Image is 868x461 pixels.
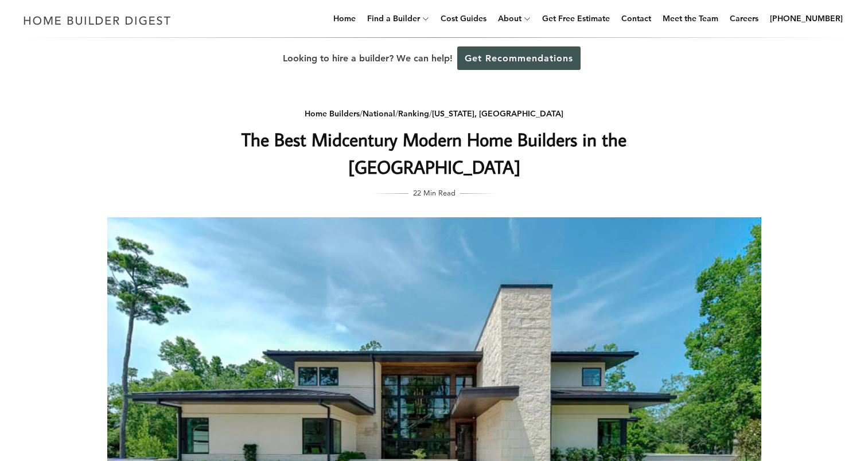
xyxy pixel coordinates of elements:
[432,108,563,119] a: [US_STATE], [GEOGRAPHIC_DATA]
[457,46,581,70] a: Get Recommendations
[398,108,429,119] a: Ranking
[205,126,663,181] h1: The Best Midcentury Modern Home Builders in the [GEOGRAPHIC_DATA]
[305,108,360,119] a: Home Builders
[18,9,176,32] img: Home Builder Digest
[205,107,663,121] div: / / /
[413,186,456,199] span: 22 Min Read
[363,108,395,119] a: National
